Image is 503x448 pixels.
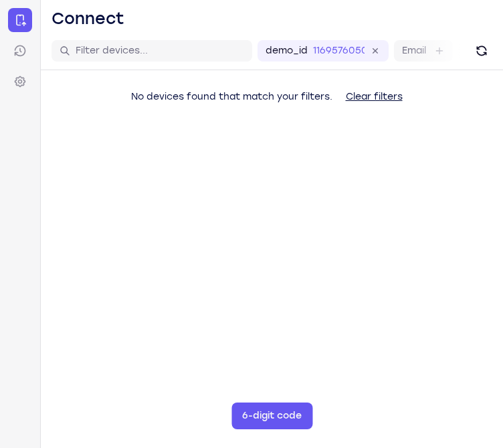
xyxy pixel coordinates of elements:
[52,8,124,29] h1: Connect
[76,44,244,58] input: Filter devices...
[402,44,426,58] label: Email
[8,70,32,94] a: Settings
[8,39,32,63] a: Sessions
[335,84,413,110] button: Clear filters
[471,40,492,62] button: Refresh
[8,8,32,32] a: Connect
[266,44,308,58] label: demo_id
[131,91,332,102] span: No devices found that match your filters.
[231,403,312,429] button: 6-digit code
